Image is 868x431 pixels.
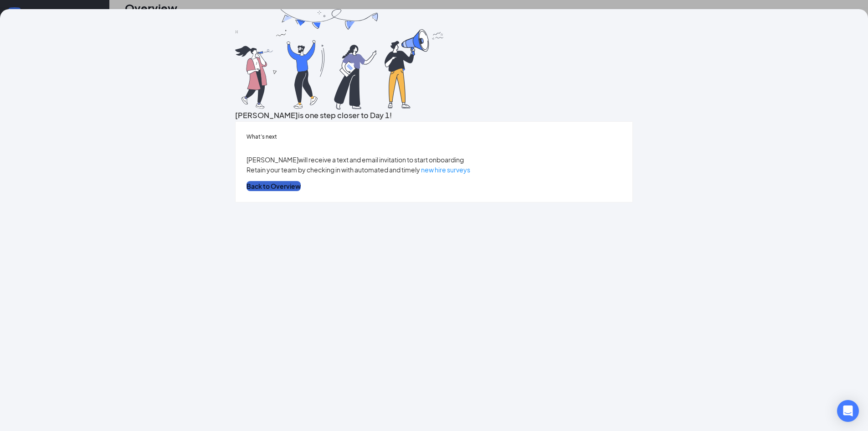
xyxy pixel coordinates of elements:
h3: [PERSON_NAME] is one step closer to Day 1! [235,109,633,121]
p: Retain your team by checking in with automated and timely [247,165,621,175]
p: [PERSON_NAME] will receive a text and email invitation to start onboarding [247,155,621,165]
div: Open Intercom Messenger [837,400,859,422]
button: Back to Overview [247,181,301,191]
img: you are all set [235,9,445,109]
h5: What’s next [247,133,621,141]
a: new hire surveys [421,166,470,174]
